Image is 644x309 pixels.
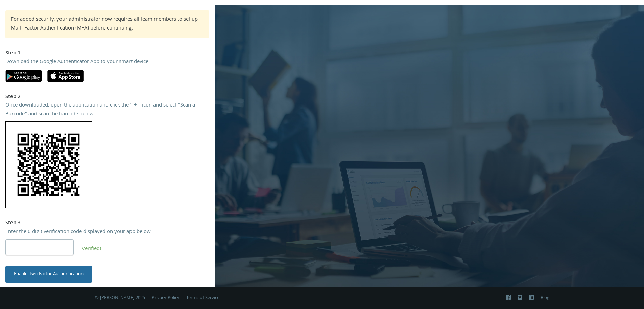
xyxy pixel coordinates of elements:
[5,93,21,101] strong: Step 2
[5,266,92,282] button: Enable Two Factor Authentication
[5,49,21,58] strong: Step 1
[5,219,21,228] strong: Step 3
[5,101,209,119] div: Once downloaded, open the application and click the “ + “ icon and select “Scan a Barcode” and sc...
[95,294,145,302] span: © [PERSON_NAME] 2025
[82,245,101,253] span: Verified!
[5,70,42,82] img: google-play.svg
[11,16,204,33] div: For added security, your administrator now requires all team members to set up Multi-Factor Authe...
[5,228,209,237] div: Enter the 6 digit verification code displayed on your app below.
[152,294,180,302] a: Privacy Policy
[5,121,92,208] img: 40Q0dvipE77AAAAAElFTkSuQmCC
[47,70,84,82] img: apple-app-store.svg
[541,294,549,302] a: Blog
[186,294,219,302] a: Terms of Service
[5,58,209,67] div: Download the Google Authenticator App to your smart device.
